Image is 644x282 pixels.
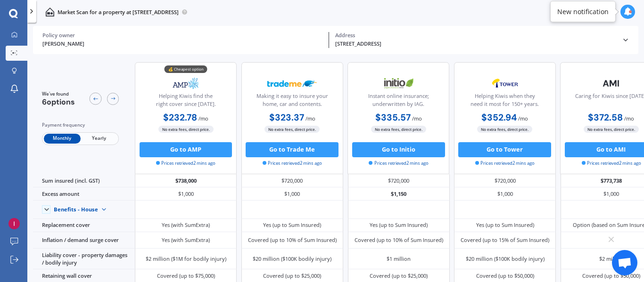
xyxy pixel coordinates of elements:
button: Go to AMP [140,142,232,157]
div: Covered (up to 15% of Sum Insured) [461,236,549,244]
img: Trademe.webp [267,74,317,93]
div: $2 million ($1M for bodily injury) [146,255,226,263]
div: Covered (up to $25,000) [370,272,428,280]
div: $1,000 [135,187,237,201]
span: Prices retrieved 2 mins ago [156,160,215,167]
img: Initio.webp [374,74,424,93]
div: Address [335,32,616,39]
div: Policy owner [42,32,323,39]
div: Liability cover - property damages / bodily injury [33,249,135,269]
span: No extra fees, direct price. [264,126,320,133]
img: Tower.webp [480,74,530,93]
span: Prices retrieved 2 mins ago [263,160,322,167]
div: Covered (up to 10% of Sum Insured) [248,236,337,244]
div: Yes (up to Sum Insured) [476,221,534,229]
div: $20 million ($100K bodily injury) [253,255,331,263]
span: / mo [519,115,528,122]
div: 💰 Cheapest option [165,65,207,73]
div: $738,000 [135,174,237,187]
div: [STREET_ADDRESS] [335,40,616,48]
img: ACg8ocJiHuKJzLVu5Q9wu8NfpM9UtcH2EEBK_f4cforZNGfxPgnbsA=s96-c [8,218,20,229]
img: Benefit content down [98,203,110,216]
div: Covered (up to $50,000) [476,272,534,280]
b: $352.94 [482,112,517,123]
b: $323.37 [269,112,304,123]
div: Yes (up to Sum Insured) [370,221,428,229]
div: New notification [557,7,609,16]
img: AMI-text-1.webp [586,74,636,93]
div: Covered (up to 10% of Sum Insured) [355,236,443,244]
div: Benefits - House [54,206,98,213]
div: Yes (with SumExtra) [162,236,210,244]
div: Instant online insurance; underwritten by IAG. [354,92,443,111]
div: Covered (up to $25,000) [263,272,321,280]
div: $1 million [387,255,411,263]
div: Payment frequency [42,121,119,129]
span: / mo [412,115,422,122]
button: Go to Trade Me [246,142,339,157]
div: Inflation / demand surge cover [33,232,135,249]
span: Yearly [81,134,117,144]
div: Yes (up to Sum Insured) [263,221,321,229]
span: Prices retrieved 2 mins ago [369,160,428,167]
span: / mo [625,115,635,122]
span: No extra fees, direct price. [158,126,214,133]
div: Helping Kiwis when they need it most for 150+ years. [461,92,549,111]
span: No extra fees, direct price. [478,126,533,133]
div: $720,000 [454,174,556,187]
img: home-and-contents.b802091223b8502ef2dd.svg [45,8,54,16]
div: Excess amount [33,187,135,201]
img: AMP.webp [161,74,211,93]
b: $335.57 [375,112,411,123]
div: $1,150 [348,187,450,201]
div: $20 million ($100K bodily injury) [466,255,545,263]
div: [PERSON_NAME] [42,40,323,48]
p: Market Scan for a property at [STREET_ADDRESS] [58,8,179,16]
div: $2 million [599,255,623,263]
div: $720,000 [241,174,343,187]
span: Prices retrieved 2 mins ago [582,160,641,167]
div: $1,000 [454,187,556,201]
div: $720,000 [348,174,450,187]
div: Helping Kiwis find the right cover since [DATE]. [141,92,230,111]
span: 6 options [42,97,75,107]
div: Covered (up to $75,000) [157,272,215,280]
span: / mo [305,115,315,122]
span: / mo [198,115,208,122]
div: Open chat [612,250,637,275]
span: Prices retrieved 2 mins ago [475,160,535,167]
span: No extra fees, direct price. [584,126,639,133]
button: Go to Initio [352,142,445,157]
div: Making it easy to insure your home, car and contents. [248,92,337,111]
b: $232.78 [163,112,197,123]
div: $1,000 [241,187,343,201]
span: We've found [42,91,75,97]
div: Yes (with SumExtra) [162,221,210,229]
div: Replacement cover [33,219,135,232]
span: No extra fees, direct price. [371,126,426,133]
b: $372.58 [588,112,623,123]
button: Go to Tower [459,142,552,157]
span: Monthly [44,134,81,144]
div: Sum insured (incl. GST) [33,174,135,187]
div: Covered (up to $50,000) [582,272,640,280]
